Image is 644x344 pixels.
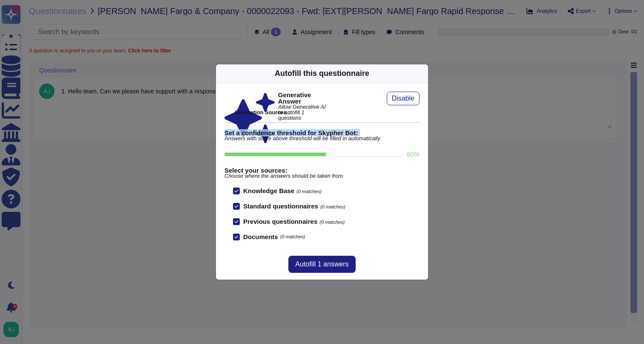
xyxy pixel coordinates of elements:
span: Answers with score above threshold will be filled in automatically [224,136,420,142]
b: Documents [243,234,278,240]
b: Generation Sources : [235,109,290,116]
b: Generative Answer [278,92,328,104]
b: Standard questionnaires [243,202,318,210]
span: Disable [392,95,414,102]
span: Autofill 1 answers [295,261,348,268]
span: Choose where the answers should be taken from [224,173,420,179]
b: Previous questionnaires [243,218,317,225]
span: (0 matches) [319,220,345,225]
label: 80 % [407,151,420,157]
span: (0 matches) [320,204,345,209]
button: Disable [387,92,420,105]
div: Autofill this questionnaire [275,68,369,79]
span: Allow Generative AI to autofill 1 questions [278,104,328,121]
button: Autofill 1 answers [288,256,355,273]
span: (0 matches) [296,189,322,194]
b: Knowledge Base [243,187,294,194]
span: (0 matches) [280,234,305,239]
b: Set a confidence threshold for Skypher Bot: [224,130,420,136]
b: Select your sources: [224,167,420,173]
